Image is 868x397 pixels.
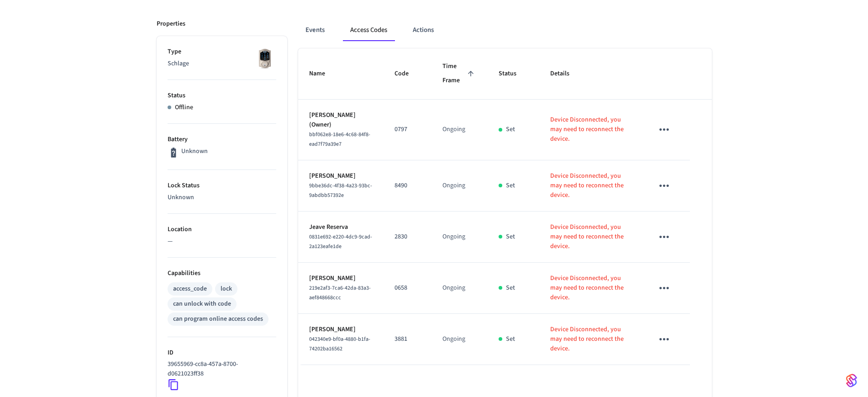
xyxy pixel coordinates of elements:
p: Set [506,283,515,293]
p: 0797 [395,125,421,134]
button: Actions [405,19,441,41]
p: Type [168,47,276,57]
div: access_code [173,284,207,294]
p: Unknown [181,147,208,156]
td: Ongoing [431,314,488,365]
p: [PERSON_NAME] [309,274,373,283]
p: 2830 [395,232,421,242]
span: 042340e9-bf0a-4880-b1fa-74202ba16562 [309,335,370,353]
p: Jeave Reserva [309,222,373,232]
table: sticky table [298,48,712,365]
span: Name [309,67,337,81]
p: Device Disconnected, you may need to reconnect the device. [550,325,631,354]
td: Ongoing [431,212,488,263]
span: bbf062e8-18e6-4c68-84f8-ead7f79a39e7 [309,131,370,148]
p: — [168,237,276,246]
p: [PERSON_NAME] [309,325,373,334]
p: Properties [157,19,185,29]
p: [PERSON_NAME] (Owner) [309,111,373,130]
div: can unlock with code [173,299,231,309]
p: Set [506,232,515,242]
p: Device Disconnected, you may need to reconnect the device. [550,274,631,302]
p: Status [168,91,276,101]
p: 39655969-cc8a-457a-8700-d0621023ff38 [168,360,273,379]
span: Time Frame [442,59,477,88]
span: 9bbe36dc-4f38-4a23-93bc-9abdbb57392e [309,182,372,199]
span: Status [499,67,528,81]
p: Unknown [168,193,276,202]
p: Device Disconnected, you may need to reconnect the device. [550,222,631,251]
div: lock [221,284,232,294]
p: 8490 [395,181,421,191]
div: ant example [298,19,712,41]
img: Schlage Sense Smart Deadbolt with Camelot Trim, Front [253,47,276,70]
p: Offline [175,103,193,112]
p: Lock Status [168,181,276,191]
div: can program online access codes [173,314,263,324]
p: Schlage [168,59,276,69]
p: Device Disconnected, you may need to reconnect the device. [550,171,631,200]
p: Device Disconnected, you may need to reconnect the device. [550,115,631,144]
td: Ongoing [431,100,488,160]
p: 0658 [395,283,421,293]
p: ID [168,348,276,358]
td: Ongoing [431,160,488,212]
span: Code [395,67,421,81]
img: SeamLogoGradient.69752ec5.svg [846,373,857,388]
button: Access Codes [343,19,395,41]
button: Events [298,19,332,41]
p: 3881 [395,334,421,344]
p: Capabilities [168,269,276,278]
span: Details [550,67,581,81]
p: Battery [168,135,276,144]
span: 219e2af3-7ca6-42da-83a3-aef848668ccc [309,284,371,302]
p: Set [506,125,515,134]
p: Set [506,334,515,344]
span: 0831e692-e220-4dc9-9cad-2a123eafe1de [309,233,372,250]
p: [PERSON_NAME] [309,171,373,181]
p: Location [168,225,276,234]
p: Set [506,181,515,191]
td: Ongoing [431,263,488,314]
